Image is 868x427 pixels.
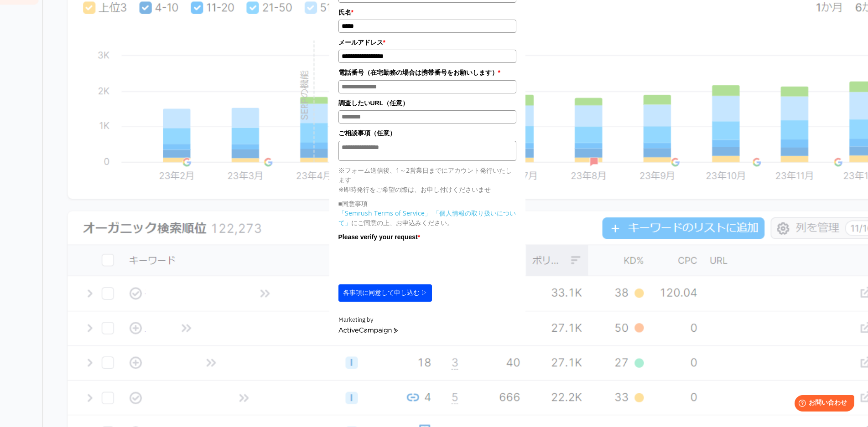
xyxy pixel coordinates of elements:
a: 「個人情報の取り扱いについて」 [338,209,516,227]
label: 調査したいURL（任意） [338,98,516,108]
label: ご相談事項（任意） [338,128,516,138]
label: Please verify your request [338,232,516,242]
a: 「Semrush Terms of Service」 [338,209,431,217]
label: メールアドレス [338,37,516,47]
p: ※フォーム送信後、1～2営業日までにアカウント発行いたします ※即時発行をご希望の際は、お申し付けくださいませ [338,165,516,194]
button: 各事項に同意して申し込む ▷ [338,284,432,302]
p: にご同意の上、お申込みください。 [338,208,516,227]
div: Marketing by [338,315,516,325]
p: ■同意事項 [338,199,516,208]
iframe: reCAPTCHA [338,244,477,280]
iframe: Help widget launcher [787,391,858,417]
label: 電話番号（在宅勤務の場合は携帯番号をお願いします） [338,67,516,77]
label: 氏名 [338,7,516,17]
